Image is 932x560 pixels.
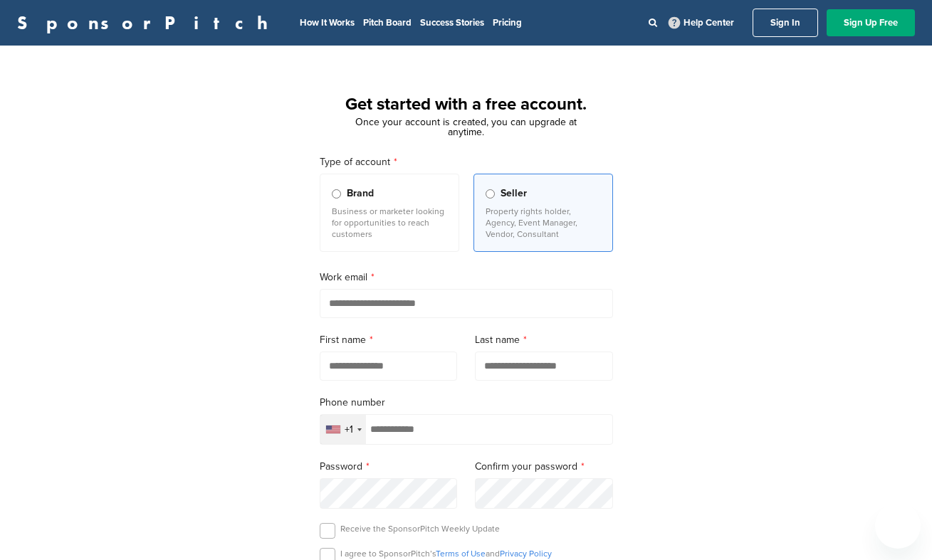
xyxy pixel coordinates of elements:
label: Confirm your password [475,459,613,475]
label: Password [320,459,458,475]
span: Brand [347,186,374,201]
a: Sign Up Free [827,9,915,36]
input: Seller Property rights holder, Agency, Event Manager, Vendor, Consultant [486,189,495,199]
div: Selected country [320,415,366,444]
a: How It Works [300,17,355,28]
label: Type of account [320,154,613,170]
div: +1 [345,425,353,435]
a: Terms of Use [436,549,486,559]
label: Work email [320,270,613,285]
span: Seller [501,186,527,201]
h1: Get started with a free account. [303,92,630,117]
a: Sign In [753,9,818,37]
p: I agree to SponsorPitch’s and [340,548,552,559]
iframe: Button to launch messaging window [875,503,921,549]
a: Pricing [493,17,522,28]
p: Property rights holder, Agency, Event Manager, Vendor, Consultant [486,206,601,240]
input: Brand Business or marketer looking for opportunities to reach customers [332,189,341,199]
a: SponsorPitch [17,14,277,32]
label: First name [320,332,458,348]
span: Once your account is created, you can upgrade at anytime. [355,116,577,138]
label: Last name [475,332,613,348]
a: Help Center [666,14,737,31]
a: Pitch Board [363,17,412,28]
p: Receive the SponsorPitch Weekly Update [340,523,500,534]
a: Privacy Policy [500,549,552,559]
a: Success Stories [420,17,484,28]
p: Business or marketer looking for opportunities to reach customers [332,206,447,240]
label: Phone number [320,395,613,411]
